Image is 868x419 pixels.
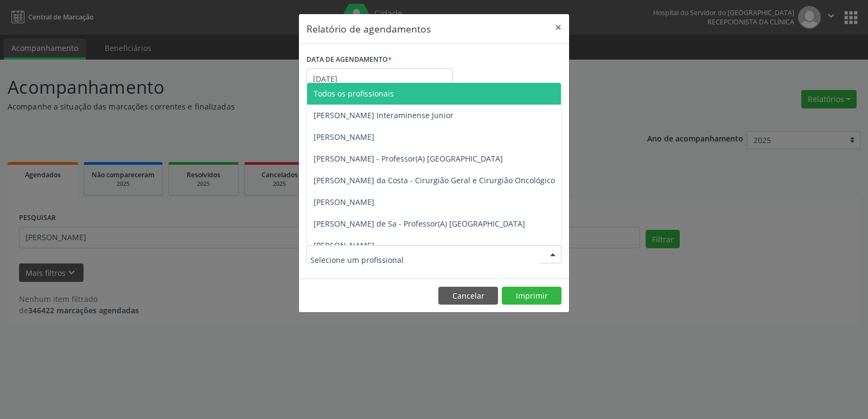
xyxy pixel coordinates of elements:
[314,132,374,142] span: [PERSON_NAME]
[314,88,394,99] span: Todos os profissionais
[307,22,431,36] h5: Relatório de agendamentos
[502,287,561,305] button: Imprimir
[310,249,539,270] input: Selecione um profissional
[314,197,374,207] span: [PERSON_NAME]
[307,51,392,68] label: DATA DE AGENDAMENTO
[314,240,374,250] span: [PERSON_NAME]
[307,68,453,90] input: Selecione uma data ou intervalo
[314,153,503,164] span: [PERSON_NAME] - Professor(A) [GEOGRAPHIC_DATA]
[438,287,498,305] button: Cancelar
[314,175,555,185] span: [PERSON_NAME] da Costa - Cirurgião Geral e Cirurgião Oncológico
[547,14,569,41] button: Close
[314,218,525,229] span: [PERSON_NAME] de Sa - Professor(A) [GEOGRAPHIC_DATA]
[314,110,454,120] span: [PERSON_NAME] Interaminense Junior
